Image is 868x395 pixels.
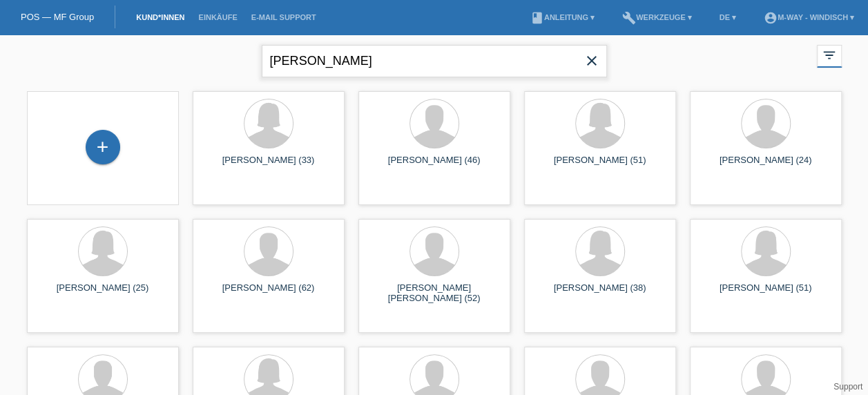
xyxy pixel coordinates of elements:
div: [PERSON_NAME] (24) [701,155,831,177]
div: [PERSON_NAME] (51) [701,282,831,305]
div: [PERSON_NAME] (51) [535,155,665,177]
i: filter_list [822,48,837,63]
div: [PERSON_NAME] [PERSON_NAME] (52) [369,282,499,305]
div: [PERSON_NAME] (38) [535,282,665,305]
a: buildWerkzeuge ▾ [615,13,699,21]
a: bookAnleitung ▾ [523,13,601,21]
div: [PERSON_NAME] (62) [204,282,334,305]
a: POS — MF Group [21,12,94,22]
a: account_circlem-way - Windisch ▾ [757,13,861,21]
a: DE ▾ [713,13,743,21]
a: Einkäufe [191,13,244,21]
a: Kund*innen [129,13,191,21]
a: Support [833,382,862,392]
div: Kund*in hinzufügen [86,135,119,159]
div: [PERSON_NAME] (25) [38,282,168,305]
a: E-Mail Support [244,13,323,21]
i: book [530,11,544,25]
i: build [622,11,636,25]
input: Suche... [262,45,607,77]
i: close [584,52,600,69]
div: [PERSON_NAME] (46) [369,155,499,177]
div: [PERSON_NAME] (33) [204,155,334,177]
i: account_circle [764,11,778,25]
